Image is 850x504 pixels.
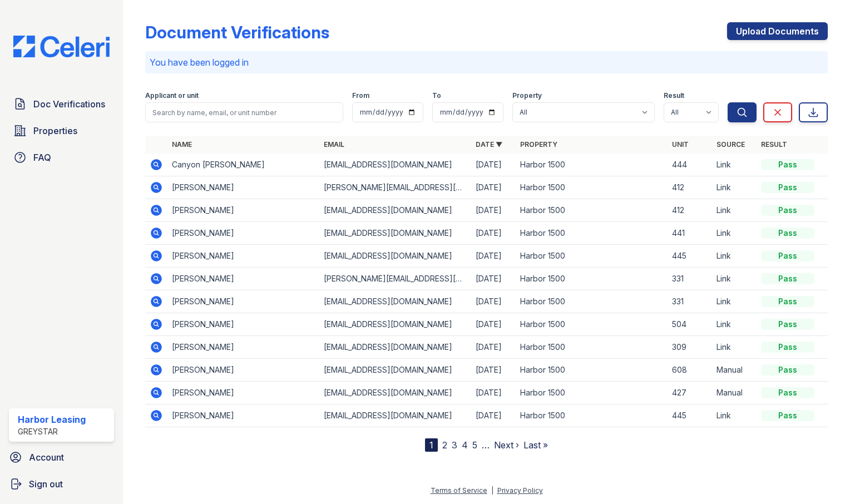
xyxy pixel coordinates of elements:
img: CE_Logo_Blue-a8612792a0a2168367f1c8372b55b34899dd931a85d93a1a3d3e32e68fde9ad4.png [4,36,118,57]
span: Sign out [29,477,63,491]
a: Doc Verifications [9,93,114,115]
span: Doc Verifications [33,97,105,111]
td: 504 [668,313,712,336]
td: [PERSON_NAME] [167,222,319,245]
td: [EMAIL_ADDRESS][DOMAIN_NAME] [319,154,471,176]
label: Property [512,91,542,100]
td: [DATE] [471,222,516,245]
td: [EMAIL_ADDRESS][DOMAIN_NAME] [319,359,471,382]
td: [DATE] [471,313,516,336]
td: [EMAIL_ADDRESS][DOMAIN_NAME] [319,222,471,245]
td: Link [712,245,757,268]
a: Name [172,140,192,149]
a: Account [4,446,118,468]
td: Harbor 1500 [516,154,668,176]
td: [PERSON_NAME] [167,359,319,382]
td: [DATE] [471,245,516,268]
td: Link [712,404,757,427]
td: Harbor 1500 [516,290,668,313]
div: Pass [761,364,814,375]
a: 5 [472,439,477,451]
a: Source [716,140,745,149]
div: Greystar [18,426,86,437]
td: Harbor 1500 [516,176,668,199]
td: 427 [668,382,712,404]
td: [DATE] [471,290,516,313]
label: To [432,91,441,100]
td: 608 [668,359,712,382]
a: Result [761,140,787,149]
td: Link [712,199,757,222]
td: Link [712,268,757,290]
td: Link [712,222,757,245]
label: Applicant or unit [145,91,199,100]
td: Harbor 1500 [516,245,668,268]
td: Harbor 1500 [516,268,668,290]
td: Link [712,176,757,199]
td: 441 [668,222,712,245]
td: Harbor 1500 [516,359,668,382]
td: [EMAIL_ADDRESS][DOMAIN_NAME] [319,199,471,222]
span: FAQ [33,151,51,164]
td: [PERSON_NAME] [167,404,319,427]
td: [DATE] [471,382,516,404]
td: 412 [668,176,712,199]
td: [DATE] [471,359,516,382]
td: [EMAIL_ADDRESS][DOMAIN_NAME] [319,290,471,313]
td: [PERSON_NAME] [167,290,319,313]
td: [EMAIL_ADDRESS][DOMAIN_NAME] [319,336,471,359]
div: Pass [761,273,814,284]
td: Manual [712,382,757,404]
div: Pass [761,250,814,261]
td: [DATE] [471,199,516,222]
label: From [352,91,369,100]
td: [PERSON_NAME] [167,336,319,359]
div: Pass [761,182,814,193]
td: [EMAIL_ADDRESS][DOMAIN_NAME] [319,313,471,336]
div: Pass [761,387,814,398]
div: 1 [425,438,438,452]
td: [PERSON_NAME] [167,313,319,336]
p: You have been logged in [150,56,823,69]
td: Manual [712,359,757,382]
a: Upload Documents [727,22,828,40]
td: 445 [668,245,712,268]
a: Terms of Service [431,486,487,495]
a: 3 [452,439,457,451]
span: Account [29,451,64,464]
td: 444 [668,154,712,176]
label: Result [664,91,684,100]
td: [PERSON_NAME][EMAIL_ADDRESS][DOMAIN_NAME] [319,268,471,290]
td: Harbor 1500 [516,313,668,336]
a: Privacy Policy [497,486,543,495]
a: Properties [9,120,114,142]
td: [PERSON_NAME] [167,382,319,404]
td: Harbor 1500 [516,222,668,245]
a: Sign out [4,473,118,495]
td: [DATE] [471,268,516,290]
td: [DATE] [471,404,516,427]
td: [PERSON_NAME] [167,245,319,268]
div: Pass [761,228,814,239]
td: [EMAIL_ADDRESS][DOMAIN_NAME] [319,245,471,268]
div: Pass [761,296,814,307]
td: Harbor 1500 [516,404,668,427]
td: [DATE] [471,336,516,359]
td: [DATE] [471,176,516,199]
td: Link [712,336,757,359]
td: 331 [668,290,712,313]
td: Link [712,313,757,336]
td: Link [712,290,757,313]
td: [PERSON_NAME][EMAIL_ADDRESS][PERSON_NAME][DOMAIN_NAME] [319,176,471,199]
div: Harbor Leasing [18,413,86,426]
td: Canyon [PERSON_NAME] [167,154,319,176]
td: Harbor 1500 [516,382,668,404]
a: Email [324,140,344,149]
input: Search by name, email, or unit number [145,102,343,122]
td: Harbor 1500 [516,199,668,222]
td: [PERSON_NAME] [167,176,319,199]
div: | [491,486,493,495]
a: 2 [442,439,447,451]
div: Document Verifications [145,22,329,42]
